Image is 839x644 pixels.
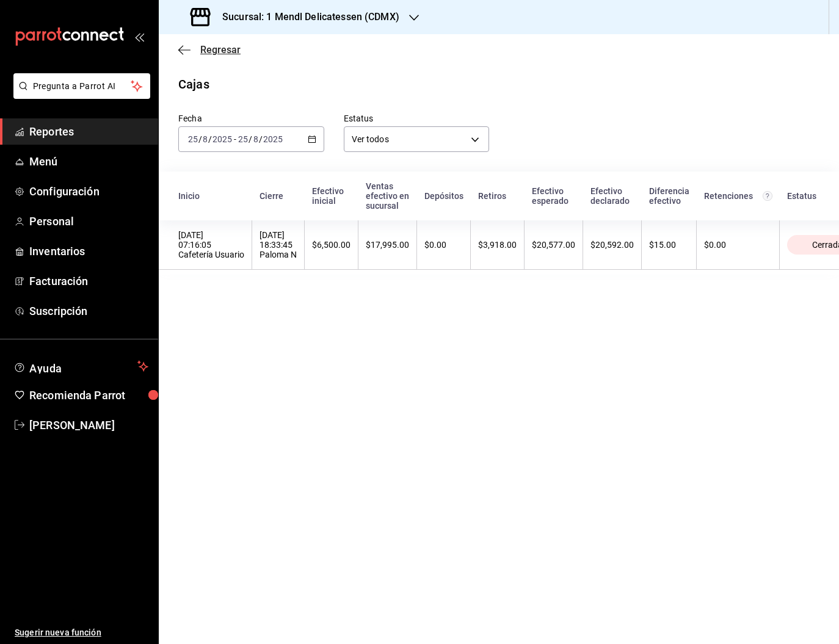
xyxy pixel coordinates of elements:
[424,240,463,250] div: $0.00
[29,183,148,200] span: Configuración
[259,134,263,144] span: /
[187,134,198,144] input: --
[344,126,490,152] div: Ver todos
[15,626,148,639] span: Sugerir nueva función
[29,273,148,289] span: Facturación
[704,191,772,201] div: Retenciones
[29,123,148,140] span: Reportes
[29,387,148,403] span: Recomienda Parrot
[202,134,208,144] input: --
[178,230,244,259] div: [DATE] 07:16:05 Cafetería Usuario
[29,243,148,259] span: Inventarios
[29,417,148,433] span: [PERSON_NAME]
[478,240,517,250] div: $3,918.00
[178,44,241,56] button: Regresar
[29,153,148,170] span: Menú
[9,89,150,101] a: Pregunta a Parrot AI
[29,213,148,230] span: Personal
[33,80,131,93] span: Pregunta a Parrot AI
[649,186,689,206] div: Diferencia efectivo
[263,134,283,144] input: ----
[704,240,772,250] div: $0.00
[208,134,212,144] span: /
[478,191,517,201] div: Retiros
[178,75,209,93] div: Cajas
[763,191,772,201] svg: Total de retenciones de propinas registradas
[212,10,399,24] h3: Sucursal: 1 Mendl Delicatessen (CDMX)
[590,186,634,206] div: Efectivo declarado
[260,230,297,259] div: [DATE] 18:33:45 Paloma N
[134,32,144,42] button: open_drawer_menu
[312,240,350,250] div: $6,500.00
[29,359,133,374] span: Ayuda
[260,191,297,201] div: Cierre
[238,134,249,144] input: --
[312,186,351,206] div: Efectivo inicial
[253,134,259,144] input: --
[532,240,575,250] div: $20,577.00
[366,240,409,250] div: $17,995.00
[649,240,689,250] div: $15.00
[366,181,410,211] div: Ventas efectivo en sucursal
[200,44,241,56] span: Regresar
[198,134,202,144] span: /
[178,114,324,123] label: Fecha
[13,73,150,99] button: Pregunta a Parrot AI
[29,303,148,319] span: Suscripción
[424,191,463,201] div: Depósitos
[344,114,490,123] label: Estatus
[249,134,252,144] span: /
[212,134,233,144] input: ----
[532,186,576,206] div: Efectivo esperado
[590,240,634,250] div: $20,592.00
[234,134,236,144] span: -
[178,191,245,201] div: Inicio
